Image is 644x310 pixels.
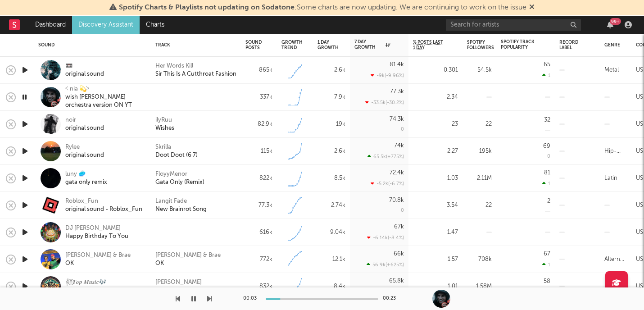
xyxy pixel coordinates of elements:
div: original sound - Roblox_Fun [65,205,142,214]
div: Genre [604,42,620,48]
div: gata only remix [65,178,107,187]
div: 832k [245,281,272,292]
div: Metal [604,65,619,76]
div: Sir This Is A Cutthroat Fashion [155,70,236,78]
div: US [636,65,643,76]
div: -9k ( -9.96 % ) [371,73,404,78]
div: Spotify Track Popularity [501,39,537,50]
div: 2.27 [413,146,458,157]
button: 99+ [607,21,613,28]
div: 81.4k [390,62,404,68]
div: -33.5k ( -30.2 % ) [365,100,404,105]
div: FloyyMenor [155,170,187,178]
input: Search for artists [446,19,581,31]
a: Loco Enamorado [155,287,202,295]
div: 00:03 [243,293,261,304]
div: Doot Doot (6 7) [155,151,198,160]
div: Roblox_Fun [65,197,142,205]
div: 822k [245,173,272,184]
div: 0 [401,127,404,132]
div: 99 + [610,18,621,25]
div: 65.5k ( +775 % ) [367,154,404,160]
div: 74.3k [390,116,404,122]
div: 23 [413,119,458,130]
div: 65.8k [389,278,404,284]
div: 115k [245,146,272,157]
div: US [636,173,643,184]
div: 81 [544,170,550,176]
div: Rylee [65,143,104,151]
div: original sound [65,70,104,78]
a: OK [155,260,164,268]
div: Her Words Kill [155,62,193,70]
div: -6.14k ( -8.4 % ) [367,235,404,241]
div: [PERSON_NAME] & Brae [65,251,131,260]
a: Gata Only (Remix) [155,178,204,187]
div: 74k [394,143,404,149]
div: 77.3k [245,200,272,211]
div: 56.9k ( +625 % ) [367,262,404,268]
a: noiroriginal sound [65,116,104,132]
div: 9.04k [317,227,345,238]
div: 8.4k [317,281,345,292]
div: 2 [547,198,550,204]
div: wish [PERSON_NAME] orchestra version ON YT [65,93,144,109]
div: 📼 [65,62,104,70]
div: Sound Posts [245,40,262,50]
div: 66k [394,251,404,257]
div: 3.54 [413,200,458,211]
a: Ryleeoriginal sound [65,143,104,160]
a: Skrilla [155,143,171,151]
div: 70.8k [389,197,404,203]
div: original sound [65,151,104,160]
span: : Some charts are now updating. We are continuing to work on the issue [119,4,526,11]
div: 22 [467,119,492,130]
div: 19k [317,119,345,130]
div: 772k [245,254,272,265]
a: Discovery Assistant [72,16,140,34]
a: Charts [140,16,171,34]
div: 2.6k [317,146,345,157]
a: Langit Fade [155,197,187,205]
div: Growth Trend [281,40,304,50]
a: [PERSON_NAME] & Brae [155,251,221,260]
div: 616k [245,227,272,238]
div: 7 Day Growth [354,39,390,50]
div: original sound [65,124,104,132]
div: 0 [401,208,404,213]
div: Spotify Followers [467,40,494,50]
div: US [636,119,643,130]
a: New Brainrot Song [155,205,207,214]
div: sonido original [65,287,106,295]
div: 2.6k [317,65,345,76]
div: US [636,281,643,292]
a: Wishes [155,124,174,132]
span: % Posts Last 1 Day [413,40,444,50]
a: 📼original sound [65,62,104,78]
span: Dismiss [529,4,535,11]
a: luny 🥏gata only remix [65,170,107,187]
div: -5.2k ( -6.7 % ) [371,181,404,187]
div: US [636,200,643,211]
div: Happy Birthday To You [65,232,128,241]
div: OK [65,260,131,268]
div: 𝄟≛⃝𝑻𝒐𝒑 𝑴𝒖𝒔𝒊𝒄🎶 [65,278,106,287]
div: 1 [542,181,550,187]
div: 1.58M [467,281,492,292]
div: 54.5k [467,65,492,76]
div: 708k [467,254,492,265]
span: Spotify Charts & Playlists not updating on Sodatone [119,4,295,11]
div: 337k [245,92,272,103]
div: Sound [38,42,142,48]
div: 22 [467,200,492,211]
div: 1.57 [413,254,458,265]
div: 865k [245,65,272,76]
a: 𝄟≛⃝𝑻𝒐𝒑 𝑴𝒖𝒔𝒊𝒄🎶sonido original [65,278,106,295]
